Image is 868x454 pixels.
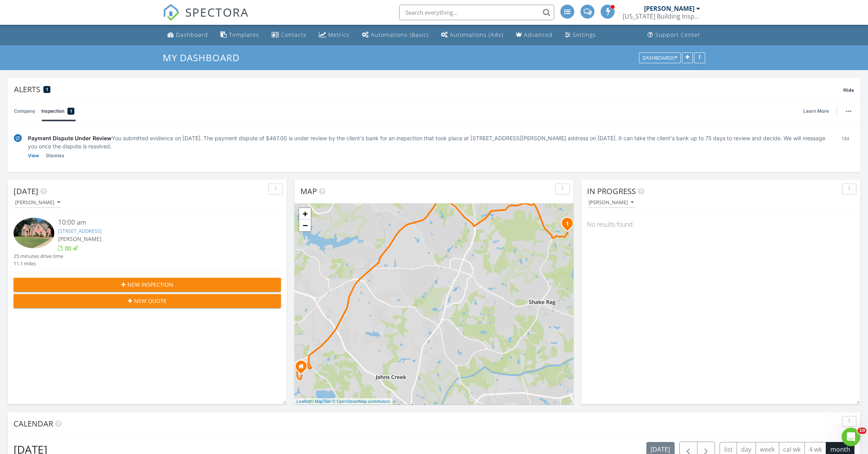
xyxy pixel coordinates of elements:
div: 10:00 am [58,218,259,227]
div: [PERSON_NAME] [644,5,694,12]
a: My Dashboard [163,51,246,64]
button: [PERSON_NAME] [14,198,62,208]
div: Automations (Adv) [450,31,503,38]
a: Zoom in [299,208,311,220]
div: Contacts [281,31,307,38]
a: Zoom out [299,220,311,231]
div: Templates [229,31,259,38]
span: Calendar [14,418,53,429]
div: 25 minutes drive time [14,253,63,260]
iframe: Intercom live chat [842,428,860,446]
img: under-review-2fe708636b114a7f4b8d.svg [14,134,22,142]
div: Advanced [524,31,553,38]
span: Map [300,186,317,196]
button: New Quote [14,294,281,308]
img: 9362074%2Fcover_photos%2FqmWmkqJ8omKWGth9Ur2I%2Fsmall.jpg [14,218,54,248]
span: Hide [843,87,854,93]
a: Automations (Advanced) [438,28,506,42]
span: [PERSON_NAME] [58,235,102,242]
a: Automations (Basic) [359,28,432,42]
div: Georgia Building Inspections [623,12,700,20]
a: Dashboard [164,28,211,42]
div: No results found [581,214,860,235]
div: [PERSON_NAME] [589,200,634,205]
a: Dismiss [46,152,64,160]
span: Payment Dispute Under Review [28,135,112,141]
a: Advanced [513,28,556,42]
div: Metrics [328,31,350,38]
div: 13d [837,134,854,160]
span: In Progress [587,186,636,196]
a: Metrics [316,28,353,42]
input: Search everything... [399,5,554,20]
img: The Best Home Inspection Software - Spectora [163,4,180,21]
a: Settings [562,28,599,42]
div: You submitted evidence on [DATE]. The payment dispute of $467.00 is under review by the client's ... [28,134,830,150]
span: 10 [858,428,866,434]
button: [PERSON_NAME] [587,198,635,208]
a: Contacts [269,28,310,42]
div: [PERSON_NAME] [15,200,60,205]
a: Company [14,101,35,121]
a: Support Center [644,28,704,42]
div: Dashboard [176,31,208,38]
span: 1 [46,87,48,92]
a: 10:00 am [STREET_ADDRESS] [PERSON_NAME] 25 minutes drive time 11.1 miles [14,218,281,267]
a: Leaflet [296,399,309,404]
div: Alerts [14,84,843,95]
div: Support Center [655,31,701,38]
div: 11.1 miles [14,260,63,267]
img: ellipsis-632cfdd7c38ec3a7d453.svg [846,110,851,112]
span: [DATE] [14,186,38,196]
a: © MapTiler [310,399,331,404]
a: [STREET_ADDRESS] [58,227,102,234]
a: View [28,152,39,160]
a: SPECTORA [163,10,249,27]
div: Dashboards [642,55,677,60]
div: 5915 Masters Club Dr, Suwanee, GA 30024 [567,223,572,228]
button: Dashboards [639,52,681,63]
a: Templates [217,28,262,42]
a: Learn More [803,107,834,115]
div: Settings [573,31,596,38]
div: Automations (Basic) [371,31,429,38]
span: New Inspection [127,280,173,289]
a: © OpenStreetMap contributors [332,399,390,404]
a: Inspection [41,101,74,121]
button: New Inspection [14,278,281,292]
span: New Quote [134,297,167,305]
i: 1 [566,221,569,227]
div: | [294,398,392,405]
div: Alpharetta GA 30022 [301,366,306,371]
span: SPECTORA [185,4,249,20]
span: 1 [70,107,72,115]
